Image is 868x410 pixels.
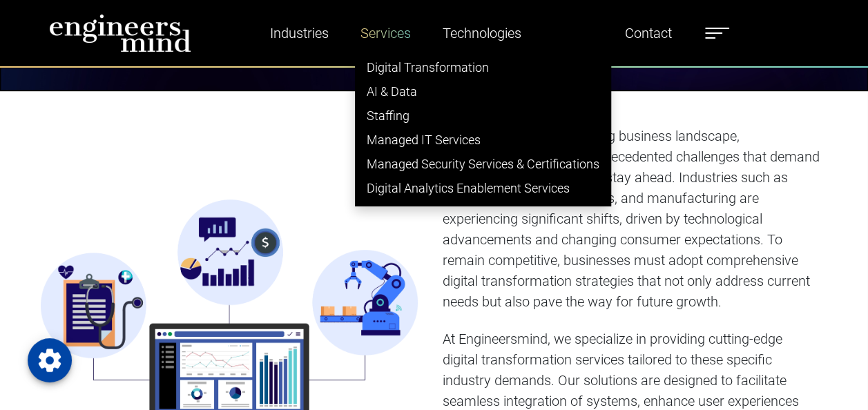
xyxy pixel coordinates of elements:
[49,14,191,52] img: logo
[356,128,610,152] a: Managed IT Services
[356,176,610,200] a: Digital Analytics Enablement Services
[443,126,820,312] p: In [DATE] rapidly evolving business landscape, organizations face unprecedented challenges that d...
[355,49,611,206] ul: Industries
[356,104,610,128] a: Staffing
[619,17,677,49] a: Contact
[437,17,527,49] a: Technologies
[356,79,610,104] a: AI & Data
[355,17,416,49] a: Services
[264,17,334,49] a: Industries
[356,55,610,79] a: Digital Transformation
[356,152,610,176] a: Managed Security Services & Certifications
